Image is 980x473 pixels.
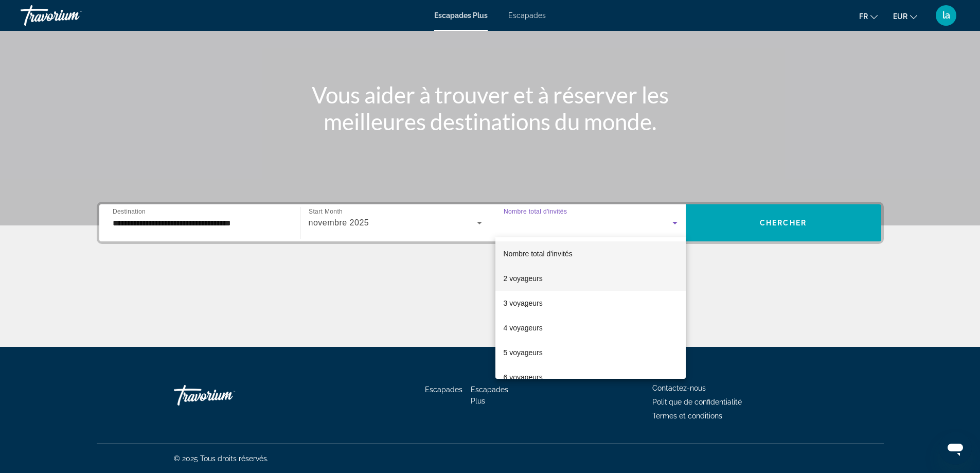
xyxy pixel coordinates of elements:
[939,432,972,465] iframe: Bouton de lancement de la fenêtre de messagerie
[504,348,543,357] font: 5 voyageurs
[504,299,543,307] font: 3 voyageurs
[504,373,543,381] font: 6 voyageurs
[504,324,543,332] font: 4 voyageurs
[504,274,543,283] font: 2 voyageurs
[504,250,573,258] font: Nombre total d'invités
